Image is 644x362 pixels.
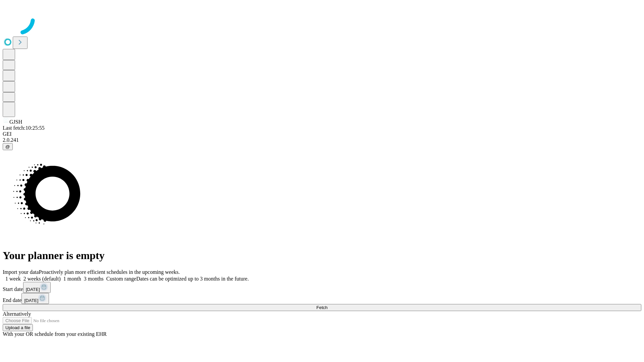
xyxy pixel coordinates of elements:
[3,282,641,293] div: Start date
[23,276,61,282] span: 2 weeks (default)
[3,131,641,137] div: GEI
[26,287,40,292] span: [DATE]
[9,119,22,125] span: GJSH
[3,269,39,275] span: Import your data
[106,276,136,282] span: Custom range
[3,137,641,143] div: 2.0.241
[5,276,21,282] span: 1 week
[21,293,49,304] button: [DATE]
[316,305,327,310] span: Fetch
[84,276,104,282] span: 3 months
[3,125,45,131] span: Last fetch: 10:25:55
[23,282,51,293] button: [DATE]
[39,269,180,275] span: Proactively plan more efficient schedules in the upcoming weeks.
[3,249,641,262] h1: Your planner is empty
[136,276,249,282] span: Dates can be optimized up to 3 months in the future.
[3,143,13,150] button: @
[3,293,641,304] div: End date
[24,298,38,303] span: [DATE]
[3,331,107,337] span: With your OR schedule from your existing EHR
[5,144,10,149] span: @
[3,324,33,331] button: Upload a file
[3,304,641,311] button: Fetch
[3,311,31,317] span: Alternatively
[63,276,81,282] span: 1 month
